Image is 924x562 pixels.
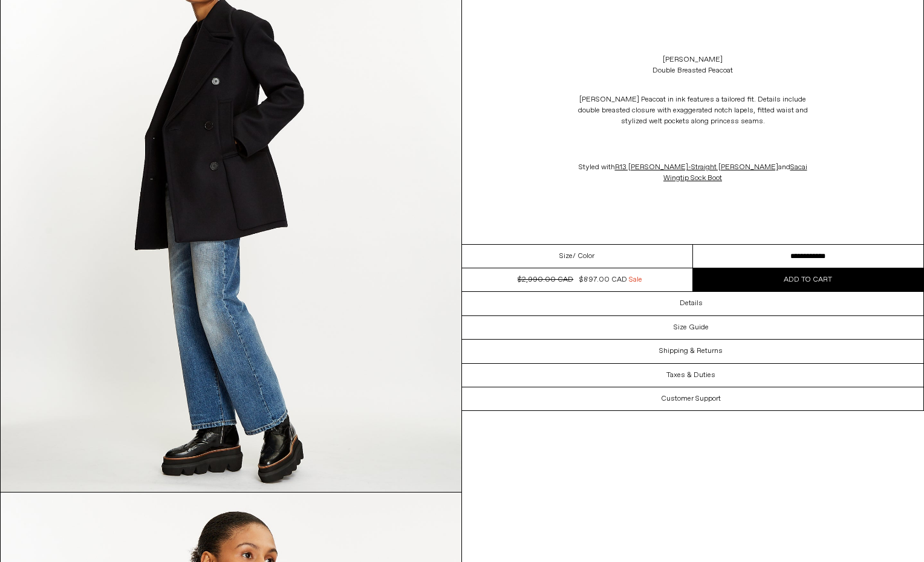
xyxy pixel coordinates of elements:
a: R13 [PERSON_NAME]-Straight [PERSON_NAME] [615,163,778,172]
h3: Customer Support [661,395,721,403]
h3: Details [680,299,703,308]
span: Add to cart [784,275,832,285]
span: Sale [629,274,642,285]
span: / Color [573,251,594,262]
h3: Shipping & Returns [659,347,723,355]
button: Add to cart [693,268,924,291]
s: $2,990.00 CAD [518,275,573,285]
span: Styled with and [579,163,807,183]
h3: Taxes & Duties [666,371,715,380]
span: [PERSON_NAME] Peacoat in ink features a tailored fit. Details include double breasted closure wit... [578,95,808,126]
a: [PERSON_NAME] [663,54,723,65]
div: Double Breasted Peacoat [652,65,733,76]
span: $897.00 CAD [579,275,627,285]
span: Size [559,251,573,262]
h3: Size Guide [674,323,709,332]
